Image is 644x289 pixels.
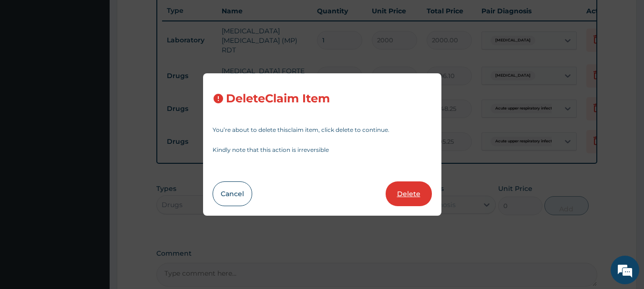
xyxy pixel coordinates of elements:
img: d_794563401_company_1708531726252_794563401 [18,48,39,71]
div: Minimize live chat window [156,5,179,28]
textarea: Type your message and hit 'Enter' [5,190,182,223]
div: Chat with us now [50,53,160,66]
p: Kindly note that this action is irreversible [213,147,432,153]
p: You’re about to delete this claim item , click delete to continue. [213,127,432,133]
button: Cancel [213,181,252,206]
h3: Delete Claim Item [226,92,330,105]
button: Delete [386,181,432,206]
span: We're online! [55,85,132,181]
